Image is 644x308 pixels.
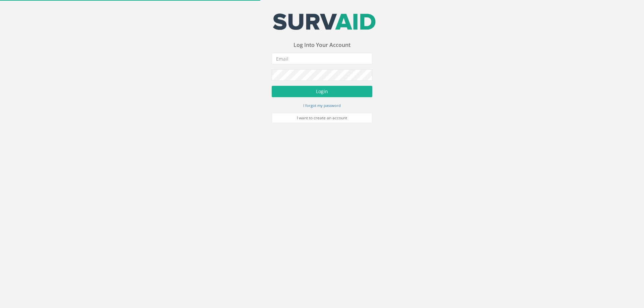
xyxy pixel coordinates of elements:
a: I forgot my password [303,102,341,108]
small: I forgot my password [303,103,341,108]
button: Login [272,86,372,97]
a: I want to create an account [272,113,372,123]
input: Email [272,53,372,64]
h3: Log Into Your Account [272,42,372,48]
